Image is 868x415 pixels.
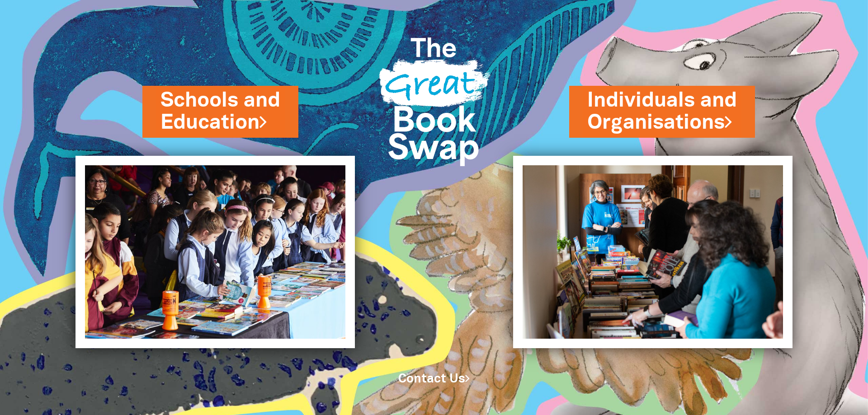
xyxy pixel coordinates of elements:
img: Individuals and Organisations [513,156,793,348]
img: Schools and Education [75,156,355,348]
a: Schools andEducation [160,86,280,137]
img: Great Bookswap logo [368,11,500,185]
a: Contact Us [398,373,470,385]
a: Individuals andOrganisations [587,86,737,137]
